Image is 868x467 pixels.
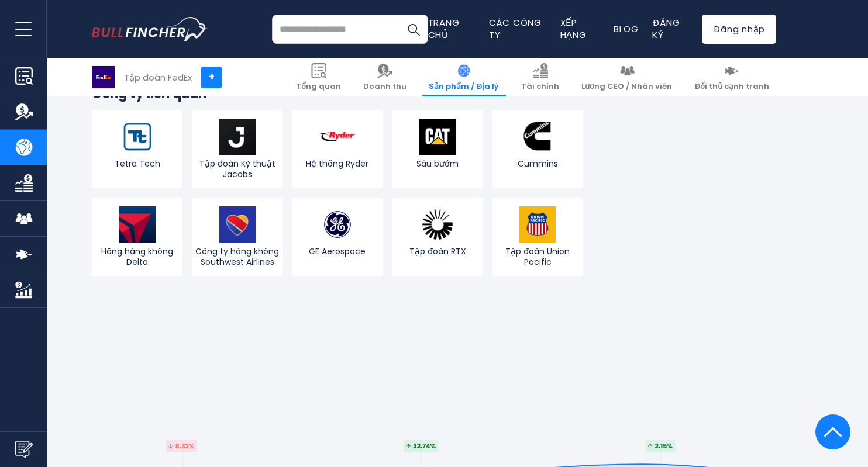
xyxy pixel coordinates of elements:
[419,119,456,155] img: Biểu tượng CAT
[392,110,483,188] a: Sâu bướm
[101,245,173,268] font: Hãng hàng không Delta
[581,81,672,92] font: Lương CEO / Nhân viên
[521,81,559,92] font: Tài chính
[306,158,368,169] font: Hệ thống Ryder
[614,23,638,35] a: Blog
[201,67,222,88] a: +
[429,81,499,92] font: Sản phẩm / Địa lý
[519,206,556,243] img: Logo của UNP
[319,206,356,243] img: Logo GE
[422,58,506,96] a: Sản phẩm / Địa lý
[409,245,466,257] font: Tập đoàn RTX
[356,58,414,96] a: Doanh thu
[209,70,215,84] font: +
[309,245,366,257] font: GE Aerospace
[492,110,583,188] a: Cummins
[119,119,156,155] img: Logo TTEK
[687,58,776,96] a: Đối thủ cạnh tranh
[119,206,156,243] img: Biểu tượng DAL
[574,58,679,96] a: Lương CEO / Nhân viên
[694,81,769,92] font: Đối thủ cạnh tranh
[124,71,192,84] font: Tập đoàn FedEx
[92,198,182,276] a: Hãng hàng không Delta
[492,198,583,276] a: Tập đoàn Union Pacific
[292,110,383,188] a: Hệ thống Ryder
[428,16,460,41] a: Trang chủ
[419,206,456,243] img: Biểu tượng RTX
[560,16,587,41] a: Xếp hạng
[195,245,279,268] font: Công ty hàng không Southwest Airlines
[199,158,275,180] font: Tập đoàn Kỹ thuật Jacobs
[399,15,428,44] button: Tìm kiếm
[489,16,542,41] a: Các công ty
[363,81,407,92] font: Doanh thu
[115,158,160,169] font: Tetra Tech
[416,158,459,169] font: Sâu bướm
[219,206,256,243] img: Logo LUV
[92,17,208,41] img: logo của bullfincher
[192,198,283,276] a: Công ty hàng không Southwest Airlines
[292,198,383,276] a: GE Aerospace
[319,119,356,155] img: Logo R
[514,58,566,96] a: Tài chính
[289,58,348,96] a: Tổng quan
[296,81,341,92] font: Tổng quan
[652,16,680,41] a: Đăng ký
[92,66,115,88] img: Biểu tượng FDX
[518,158,558,169] font: Cummins
[713,23,765,35] font: Đăng nhập
[92,110,182,188] a: Tetra Tech
[505,245,570,268] font: Tập đoàn Union Pacific
[92,17,208,41] a: Đi đến trang chủ
[702,15,776,44] a: Đăng nhập
[219,119,256,155] img: Biểu tượng J
[519,119,556,155] img: Biểu tượng CMI
[392,198,483,276] a: Tập đoàn RTX
[192,110,283,188] a: Tập đoàn Kỹ thuật Jacobs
